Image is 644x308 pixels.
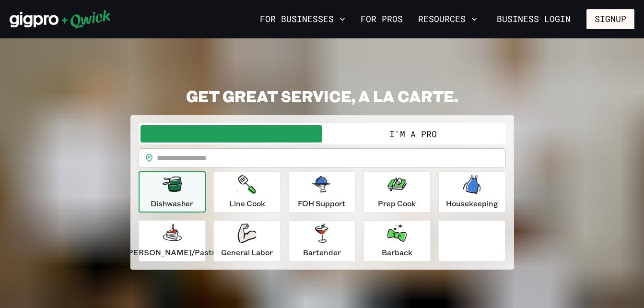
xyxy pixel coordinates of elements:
[151,198,193,209] p: Dishwasher
[363,220,431,261] button: Barback
[322,125,504,142] button: I'm a Pro
[221,247,273,258] p: General Labor
[489,9,579,29] a: Business Login
[438,171,505,213] button: Housekeeping
[288,171,355,213] button: FOH Support
[139,220,206,261] button: [PERSON_NAME]/Pastry
[229,198,265,209] p: Line Cook
[213,220,281,261] button: General Labor
[414,11,481,27] button: Resources
[288,220,355,261] button: Bartender
[586,9,634,29] button: Signup
[303,247,341,258] p: Bartender
[130,86,514,106] h2: GET GREAT SERVICE, A LA CARTE.
[298,198,346,209] p: FOH Support
[125,247,219,258] p: [PERSON_NAME]/Pastry
[378,198,416,209] p: Prep Cook
[141,125,322,142] button: I'm a Business
[139,171,206,213] button: Dishwasher
[256,11,349,27] button: For Businesses
[213,171,281,213] button: Line Cook
[446,198,498,209] p: Housekeeping
[363,171,431,213] button: Prep Cook
[382,247,412,258] p: Barback
[357,11,407,27] a: For Pros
